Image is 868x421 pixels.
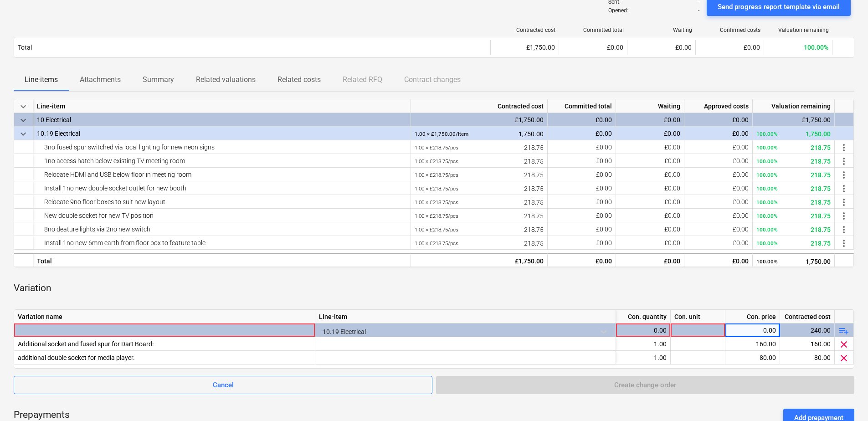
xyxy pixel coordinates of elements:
[18,337,311,350] div: Additional socket and fused spur for Dart Board:
[415,172,458,178] small: 1.00 × £218.75 / pcs
[18,128,29,139] span: keyboard_arrow_down
[415,213,458,219] small: 1.00 × £218.75 / pcs
[415,127,544,141] div: 1,750.00
[616,253,684,267] div: £0.00
[838,339,849,350] span: clear
[756,131,778,137] small: 100.00%
[14,282,51,295] p: Variation
[780,310,835,323] div: Contracted cost
[733,198,749,205] span: £0.00
[718,1,840,13] div: Send progress report template via email
[675,44,692,51] span: £0.00
[768,27,829,33] div: Valuation remaining
[33,99,411,113] div: Line-item
[756,258,778,265] small: 100.00%
[596,157,612,164] span: £0.00
[838,224,849,235] span: more_vert
[753,113,835,127] div: £1,750.00
[608,7,628,15] p: Opened :
[548,113,616,127] div: £0.00
[698,7,699,15] p: -
[14,310,315,323] div: Variation name
[756,209,831,223] div: 218.75
[756,236,831,250] div: 218.75
[838,197,849,208] span: more_vert
[756,195,831,209] div: 218.75
[415,185,458,192] small: 1.00 × £218.75 / pcs
[563,27,624,33] div: Committed total
[548,253,616,267] div: £0.00
[14,376,432,394] button: Cancel
[616,99,684,113] div: Waiting
[729,323,776,337] div: 0.00
[729,337,776,351] div: 160.00
[664,144,680,151] span: £0.00
[664,198,680,205] span: £0.00
[490,40,559,55] div: £1,750.00
[838,238,849,249] span: more_vert
[733,212,749,219] span: £0.00
[664,185,680,192] span: £0.00
[37,168,407,181] div: Relocate HDMI and USB below floor in meeting room
[733,144,749,151] span: £0.00
[756,222,831,236] div: 218.75
[18,43,32,52] p: Total
[37,222,407,236] div: 8no deature lights via 2no new switch
[37,195,407,209] div: Relocate 9no floor boxes to suit new layout
[838,142,849,153] span: more_vert
[753,99,835,113] div: Valuation remaining
[37,181,407,195] div: Install 1no new double socket outlet for new booth
[415,158,458,164] small: 1.00 × £218.75 / pcs
[838,183,849,194] span: more_vert
[780,323,835,337] div: 240.00
[25,74,58,85] p: Line-items
[494,27,555,33] div: Contracted cost
[411,99,548,113] div: Contracted cost
[196,74,256,85] p: Related valuations
[415,240,458,246] small: 1.00 × £218.75 / pcs
[315,310,616,323] div: Line-item
[733,226,749,233] span: £0.00
[415,226,458,233] small: 1.00 × £218.75 / pcs
[80,74,121,85] p: Attachments
[744,44,760,51] span: £0.00
[596,212,612,219] span: £0.00
[213,379,234,391] div: Cancel
[684,113,753,127] div: £0.00
[415,140,544,154] div: 218.75
[732,130,749,137] span: £0.00
[616,310,671,323] div: Con. quantity
[596,185,612,192] span: £0.00
[37,209,407,222] div: New double socket for new TV position
[616,113,684,127] div: £0.00
[415,199,458,205] small: 1.00 × £218.75 / pcs
[756,154,831,168] div: 218.75
[804,44,828,51] span: 100.00%
[664,212,680,219] span: £0.00
[18,115,29,126] span: keyboard_arrow_down
[411,113,548,127] div: £1,750.00
[631,27,692,33] div: Waiting
[838,169,849,180] span: more_vert
[756,181,831,195] div: 218.75
[756,254,831,268] div: 1,750.00
[620,337,667,351] div: 1.00
[838,210,849,221] span: more_vert
[18,351,311,364] div: additional double socket for media player.
[699,27,760,33] div: Confirmed costs
[664,130,680,137] span: £0.00
[756,240,778,246] small: 100.00%
[415,168,544,182] div: 218.75
[756,168,831,182] div: 218.75
[838,353,849,364] span: clear
[37,154,407,168] div: 1no access hatch below existing TV meeting room
[620,351,667,365] div: 1.00
[756,185,778,192] small: 100.00%
[822,377,868,421] iframe: Chat Widget
[596,226,612,233] span: £0.00
[684,253,753,267] div: £0.00
[415,131,468,137] small: 1.00 × £1,750.00 / Item
[37,236,407,250] div: Install 1no new 6mm earth from floor box to feature table
[664,239,680,246] span: £0.00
